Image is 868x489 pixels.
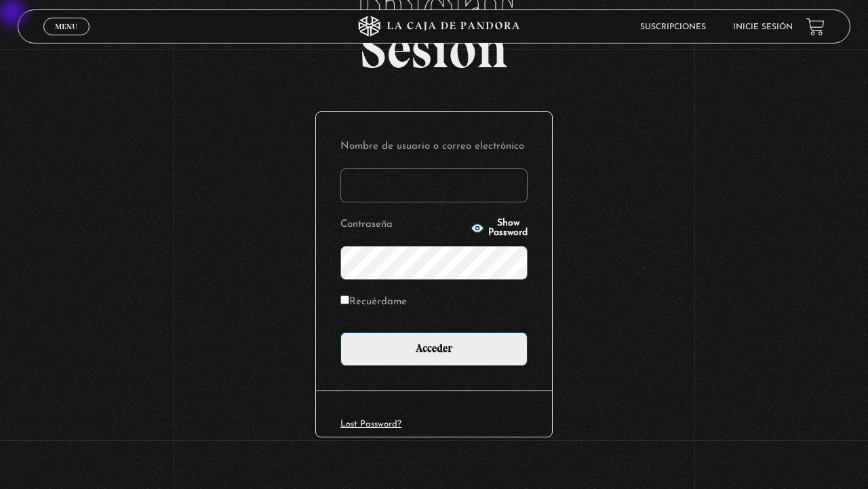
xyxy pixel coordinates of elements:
[733,23,793,31] a: Inicie sesión
[806,18,825,36] a: View your shopping cart
[471,219,528,238] button: Show Password
[55,22,77,31] span: Menu
[340,137,528,158] label: Nombre de usuario o correo electrónico
[340,215,467,236] label: Contraseña
[340,295,349,304] input: Recuérdame
[488,219,528,238] span: Show Password
[340,420,401,429] a: Lost Password?
[640,23,706,31] a: Suscripciones
[340,332,528,366] input: Acceder
[51,34,83,43] span: Cerrar
[340,292,407,313] label: Recuérdame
